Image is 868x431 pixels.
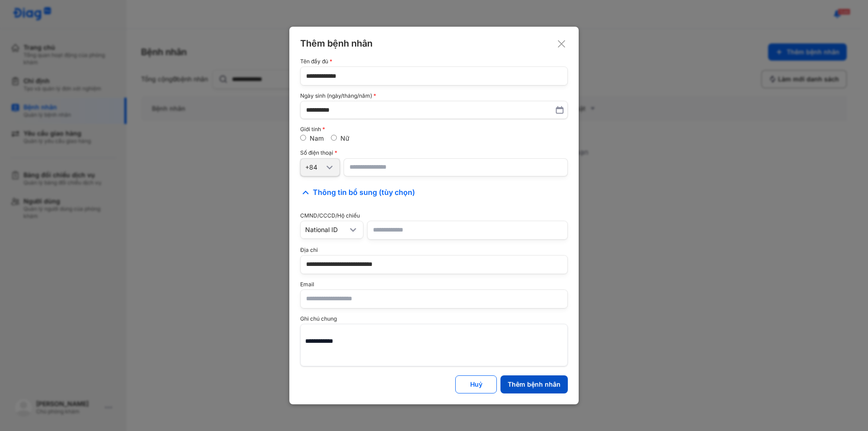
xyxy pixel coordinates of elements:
div: Ngày sinh (ngày/tháng/năm) [300,93,568,99]
div: National ID [305,226,348,234]
div: Số điện thoại [300,150,568,156]
div: Tên đầy đủ [300,58,568,65]
button: Thêm bệnh nhân [500,375,568,393]
div: Thêm bệnh nhân [300,38,568,49]
div: Địa chỉ [300,247,568,253]
button: Huỷ [455,375,497,393]
label: Nam [310,134,324,142]
div: Email [300,281,568,288]
span: Thông tin bổ sung (tùy chọn) [313,187,415,198]
div: Thêm bệnh nhân [508,380,561,388]
div: Giới tính [300,126,568,133]
label: Nữ [340,134,349,142]
div: +84 [305,163,324,171]
div: Ghi chú chung [300,316,568,322]
div: CMND/CCCD/Hộ chiếu [300,213,568,219]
